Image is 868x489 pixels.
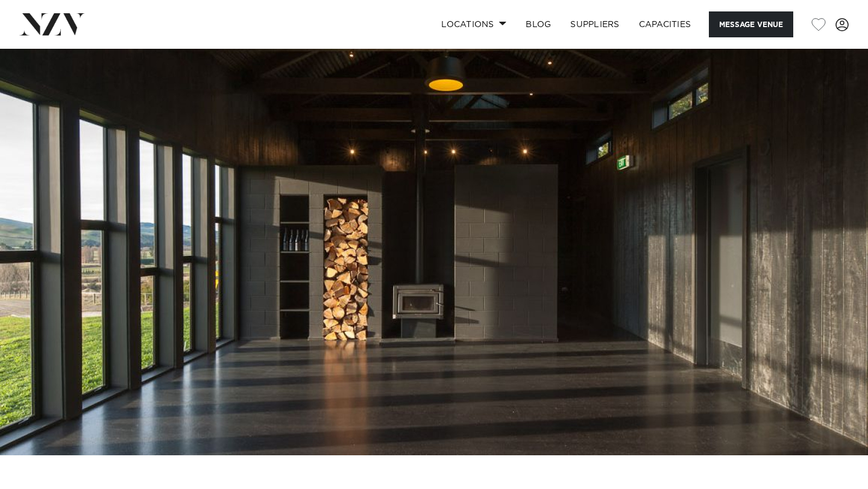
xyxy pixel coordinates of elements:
a: BLOG [516,11,561,37]
a: Capacities [629,11,701,37]
img: nzv-logo.png [19,13,85,35]
button: Message Venue [709,11,793,37]
a: SUPPLIERS [561,11,629,37]
a: Locations [432,11,516,37]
